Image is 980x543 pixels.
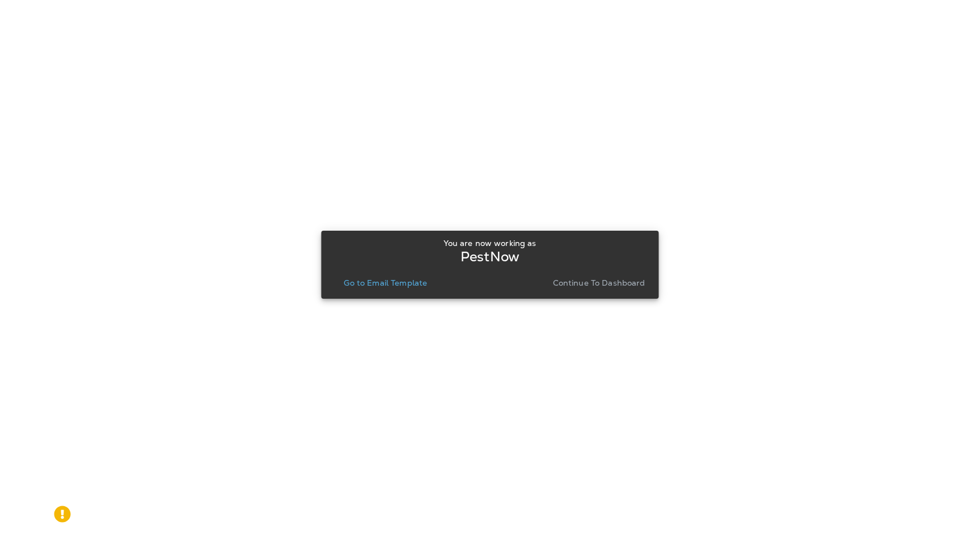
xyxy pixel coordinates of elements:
p: Go to Email Template [344,278,427,287]
p: You are now working as [443,239,536,248]
button: Go to Email Template [339,275,432,291]
p: PestNow [461,252,519,261]
button: Continue to Dashboard [548,275,650,291]
p: Continue to Dashboard [553,278,645,287]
